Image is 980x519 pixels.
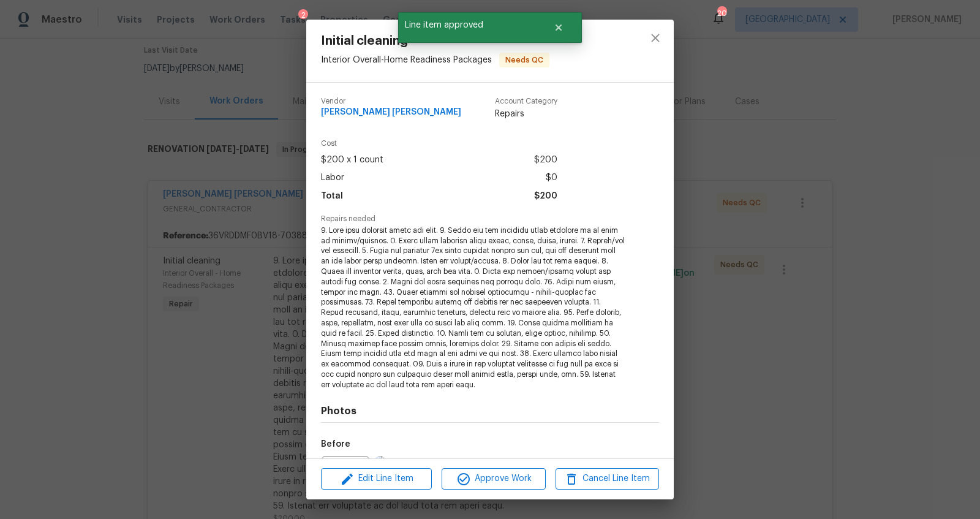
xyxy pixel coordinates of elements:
h5: Before [321,440,350,449]
span: $200 [534,151,557,169]
span: Interior Overall - Home Readiness Packages [321,56,492,64]
span: Labor [321,169,344,187]
span: Cost [321,140,557,148]
span: Edit Line Item [325,471,428,487]
span: Repairs needed [321,215,659,223]
span: 9. Lore ipsu dolorsit ametc adi elit. 9. Seddo eiu tem incididu utlab etdolore ma al enim ad mini... [321,225,625,390]
button: Approve Work [442,468,545,490]
span: Repairs [495,108,557,120]
span: Initial cleaning [321,34,549,48]
button: close [641,23,670,53]
span: Approve Work [445,471,541,487]
span: Account Category [495,97,557,105]
span: $200 [534,188,557,205]
h4: Photos [321,405,659,417]
span: Line item approved [398,12,538,38]
button: Edit Line Item [321,468,432,490]
span: $0 [546,169,557,187]
span: [PERSON_NAME] [PERSON_NAME] [321,108,461,117]
span: Total [321,188,343,205]
button: Close [538,15,579,40]
span: Cancel Line Item [559,471,655,487]
div: 20 [717,7,726,20]
span: $200 x 1 count [321,151,383,169]
div: 2 [298,9,308,21]
span: Needs QC [500,54,548,66]
span: Vendor [321,97,461,105]
button: Cancel Line Item [556,468,659,490]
